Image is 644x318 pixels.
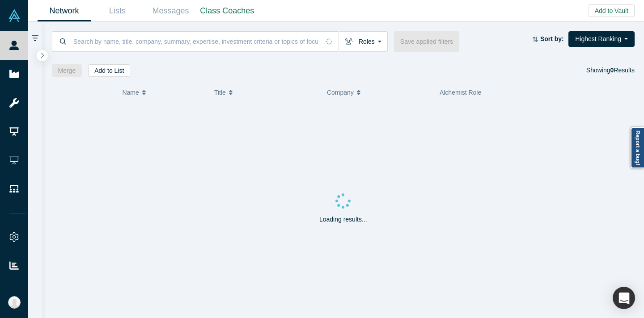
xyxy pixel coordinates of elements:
button: Roles [339,31,388,52]
a: Lists [91,0,144,21]
button: Company [327,83,430,102]
span: Results [610,67,635,74]
span: Title [214,83,226,102]
button: Name [122,83,205,102]
img: Ally Hoang's Account [8,296,21,309]
button: Add to Vault [589,4,635,17]
button: Title [214,83,318,102]
button: Save applied filters [394,31,459,52]
a: Network [38,0,91,21]
a: Class Coaches [197,0,257,21]
span: Name [122,83,139,102]
input: Search by name, title, company, summary, expertise, investment criteria or topics of focus [72,31,320,52]
strong: 0 [610,67,614,74]
p: Loading results... [319,215,367,224]
strong: Sort by: [540,35,564,42]
div: Showing [586,64,635,77]
button: Highest Ranking [568,31,635,47]
button: Merge [52,64,82,77]
span: Company [327,83,354,102]
button: Add to List [88,64,130,77]
a: Report a bug! [631,127,644,168]
a: Messages [144,0,197,21]
span: Alchemist Role [440,89,481,96]
img: Alchemist Vault Logo [8,9,21,22]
